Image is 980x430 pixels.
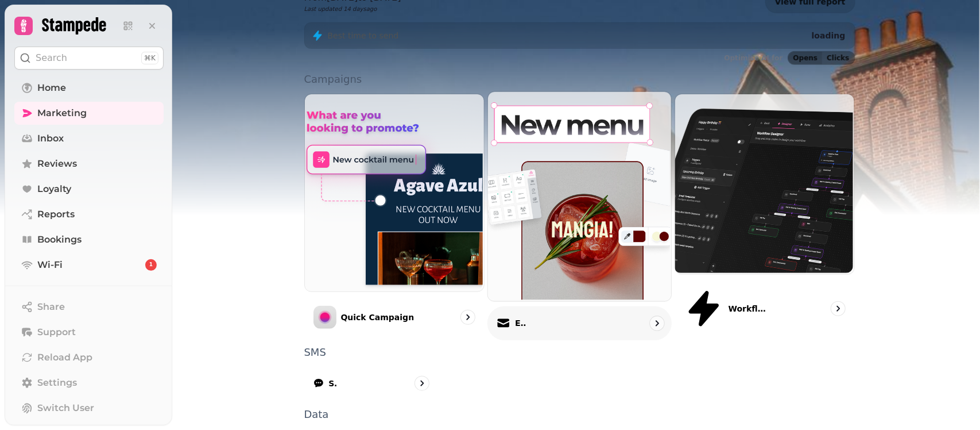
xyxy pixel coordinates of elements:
svg: go to [462,312,474,323]
a: Loyalty [14,178,164,201]
button: Switch User [14,397,164,420]
button: Clicks [822,52,854,64]
span: Bookings [37,233,82,247]
span: Loyalty [37,182,71,196]
svg: go to [832,303,844,314]
p: Email [515,317,526,329]
span: Home [37,81,66,95]
img: Quick Campaign [304,93,483,290]
span: Marketing [37,106,87,120]
a: Settings [14,371,164,394]
svg: go to [651,317,663,329]
button: Reload App [14,346,164,369]
a: Bookings [14,228,164,251]
a: Marketing [14,102,164,125]
a: Reviews [14,152,164,175]
img: Workflows (beta) [674,93,854,273]
a: Inbox [14,127,164,150]
span: Share [37,300,65,314]
span: Clicks [827,55,849,62]
a: Workflows (beta)Workflows (beta) [675,94,855,338]
button: Share [14,295,164,318]
a: Home [14,76,164,99]
span: Reload App [37,351,92,364]
p: SMS [328,378,337,389]
button: Support [14,321,164,344]
a: Wi-Fi1 [14,254,164,277]
a: EmailEmail [487,91,672,340]
span: Wi-Fi [37,258,63,272]
span: Reviews [37,157,77,171]
p: Search [36,51,67,65]
span: 1 [149,261,153,269]
p: Optimise AI for [725,53,783,63]
p: Last updated 14 days ago [304,5,401,13]
p: Campaigns [304,74,855,85]
div: ⌘K [141,52,158,64]
span: Reports [37,208,75,221]
p: Best time to send [328,30,399,41]
span: Settings [37,376,77,390]
a: Reports [14,203,164,226]
svg: go to [416,378,428,389]
span: Support [37,325,76,339]
a: SMS [304,367,439,400]
span: Switch User [37,401,94,415]
button: Search⌘K [14,47,164,70]
p: Quick Campaign [341,312,415,323]
span: Inbox [37,132,64,145]
img: Email [487,91,670,300]
span: loading [812,31,846,40]
button: Opens [788,52,823,64]
span: Opens [793,55,818,62]
p: Workflows (beta) [729,303,766,314]
a: Quick CampaignQuick Campaign [304,94,485,338]
p: Data [304,409,855,420]
p: SMS [304,347,855,358]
